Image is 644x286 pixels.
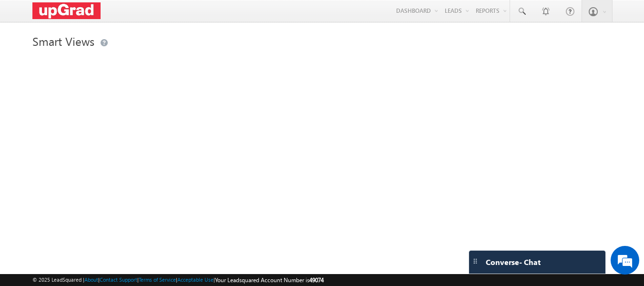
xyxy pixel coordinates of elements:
a: About [84,276,98,283]
a: Acceptable Use [177,276,214,283]
span: 49074 [309,276,324,284]
span: Smart Views [32,33,94,49]
span: Your Leadsquared Account Number is [215,276,324,284]
a: Terms of Service [139,276,176,283]
span: © 2025 LeadSquared | | | | | [32,275,324,285]
a: Contact Support [100,276,137,283]
span: Converse - Chat [486,258,541,266]
img: Custom Logo [32,2,101,19]
img: carter-drag [471,257,479,265]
